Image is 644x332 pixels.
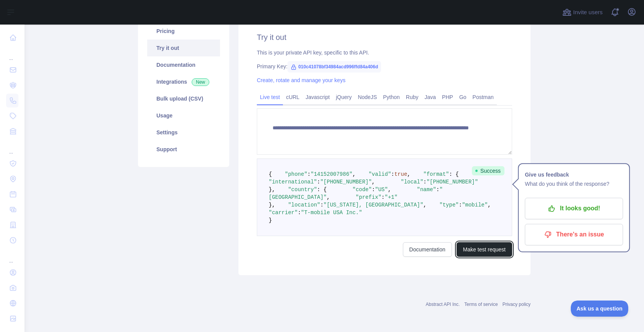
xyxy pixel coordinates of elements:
span: "country" [288,187,317,193]
span: : [423,179,426,185]
a: Bulk upload (CSV) [147,90,220,107]
a: Try it out [147,40,220,56]
span: : [381,194,384,200]
span: : [320,202,323,208]
span: , [352,171,355,177]
a: Pricing [147,23,220,40]
span: "valid" [368,171,391,177]
span: , [372,179,375,185]
span: "name" [417,187,436,193]
span: 010c41078bf34984acd996ffd84a406d [287,61,381,73]
span: : [436,187,439,193]
a: Create, rotate and manage your keys [257,77,345,83]
span: "code" [352,187,371,193]
span: : [459,202,462,208]
span: } [269,217,272,223]
a: Abstract API Inc. [426,302,460,307]
span: }, [269,202,275,208]
a: Live test [257,91,283,103]
a: Javascript [302,91,333,103]
a: Go [456,91,470,103]
span: , [327,194,330,200]
span: "mobile" [462,202,488,208]
a: Python [380,91,403,103]
span: "[US_STATE], [GEOGRAPHIC_DATA]" [324,202,423,208]
iframe: Toggle Customer Support [571,301,629,317]
a: Ruby [403,91,422,103]
span: "prefix" [356,194,381,200]
a: Java [422,91,439,103]
span: New [192,78,209,86]
button: Make test request [457,242,512,257]
a: Postman [470,91,497,103]
div: ... [6,46,18,61]
span: , [407,171,410,177]
span: "local" [401,179,423,185]
a: Documentation [403,242,452,257]
span: : [298,210,301,216]
span: , [423,202,426,208]
span: "location" [288,202,320,208]
span: "US" [375,187,388,193]
a: Privacy policy [503,302,531,307]
span: "phone" [285,171,307,177]
span: true [394,171,407,177]
span: : [391,171,394,177]
span: }, [269,187,275,193]
span: : [317,179,320,185]
a: Usage [147,107,220,124]
h2: Try it out [257,32,512,43]
a: jQuery [333,91,355,103]
span: , [388,187,391,193]
span: : { [317,187,327,193]
a: Terms of service [464,302,498,307]
span: : [372,187,375,193]
span: "carrier" [269,210,298,216]
div: Primary Key: [257,63,512,70]
span: "+1" [384,194,398,200]
div: This is your private API key, specific to this API. [257,49,512,56]
span: "14152007986" [310,171,352,177]
span: , [488,202,491,208]
span: "international" [269,179,317,185]
a: Support [147,141,220,158]
a: Integrations New [147,73,220,90]
span: "[PHONE_NUMBER]" [427,179,478,185]
div: ... [6,140,18,155]
a: PHP [439,91,456,103]
span: { [269,171,272,177]
button: Invite users [561,6,604,18]
span: "T-mobile USA Inc." [301,210,362,216]
a: cURL [283,91,302,103]
span: : { [449,171,459,177]
p: What do you think of the response? [525,179,623,188]
span: "format" [423,171,449,177]
span: : [307,171,310,177]
div: ... [6,249,18,264]
h1: Give us feedback [525,170,623,179]
span: "type" [439,202,458,208]
a: NodeJS [355,91,380,103]
span: Invite users [573,8,603,17]
span: "[PHONE_NUMBER]" [320,179,371,185]
a: Documentation [147,56,220,73]
a: Settings [147,124,220,141]
span: Success [472,166,504,175]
